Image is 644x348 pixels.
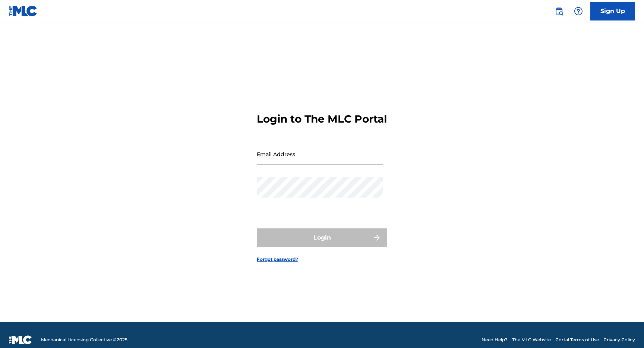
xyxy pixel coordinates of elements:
span: Mechanical Licensing Collective © 2025 [41,336,127,343]
a: Forgot password? [257,256,298,263]
img: logo [9,335,32,344]
a: Need Help? [482,336,508,343]
a: Public Search [552,4,566,19]
a: Privacy Policy [603,336,635,343]
a: The MLC Website [512,336,551,343]
img: MLC Logo [9,6,38,16]
a: Sign Up [590,2,635,20]
div: Help [571,4,586,19]
h3: Login to The MLC Portal [257,113,387,126]
a: Portal Terms of Use [555,336,599,343]
img: search [555,7,563,16]
img: help [574,7,583,16]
